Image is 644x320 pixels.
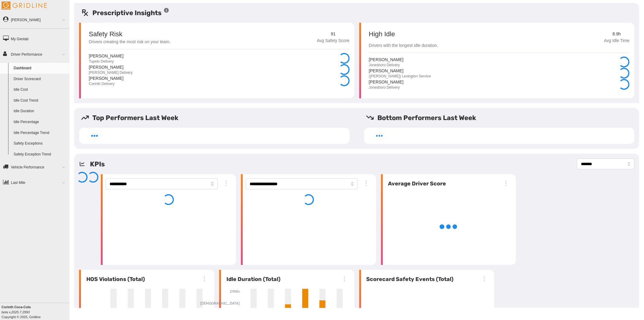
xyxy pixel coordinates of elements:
[369,85,404,90] p: Jonesboro Delivery
[224,275,280,283] h6: Idle Duration (Total)
[89,64,133,70] p: [PERSON_NAME]
[604,38,630,44] p: Avg Idle Time
[11,128,69,139] a: Idle Percentage Trend
[89,31,122,38] p: Safety Risk
[369,57,404,63] p: [PERSON_NAME]
[89,81,123,87] p: Corinth Delivery
[2,2,47,10] img: Gridline
[230,290,240,294] tspan: 2195h
[369,42,438,49] p: Drivers with the longest idle duration.
[11,106,69,117] a: Idle Duration
[11,138,69,149] a: Safety Exceptions
[200,301,240,305] tspan: [DEMOGRAPHIC_DATA]
[369,63,404,68] p: Jonesboro Delivery
[2,305,69,319] div: Copyright © 2025, Gridline
[11,117,69,128] a: Idle Percentage
[369,74,431,79] p: ([PERSON_NAME]) Lexington Service
[364,275,454,283] h6: Scorecard Safety Events (Total)
[90,159,105,169] h5: KPIs
[2,305,31,309] b: Corinth Coca-Cola
[81,8,169,18] h5: Prescriptive Insights
[11,149,69,160] a: Safety Exception Trend
[81,113,354,123] h5: Top Performers Last Week
[89,39,171,45] p: Drivers creating the most risk on your team.
[369,79,404,85] p: [PERSON_NAME]
[369,31,438,38] p: High Idle
[11,74,69,85] a: Driver Scorecard
[11,84,69,95] a: Idle Cost
[317,31,350,38] p: 91
[2,310,30,314] i: beta v.2025.7.2993
[604,31,630,38] p: 8.9h
[89,53,123,59] p: [PERSON_NAME]
[89,59,123,64] p: Tupelo Delivery
[386,180,446,188] h6: Average Driver Score
[89,70,133,75] p: [PERSON_NAME] Delivery
[366,113,639,123] h5: Bottom Performers Last Week
[317,38,350,44] p: Avg Safety Score
[369,68,431,74] p: [PERSON_NAME]
[89,75,123,81] p: [PERSON_NAME]
[11,63,69,74] a: Dashboard
[84,275,145,283] h6: HOS Violations (Total)
[11,95,69,106] a: Idle Cost Trend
